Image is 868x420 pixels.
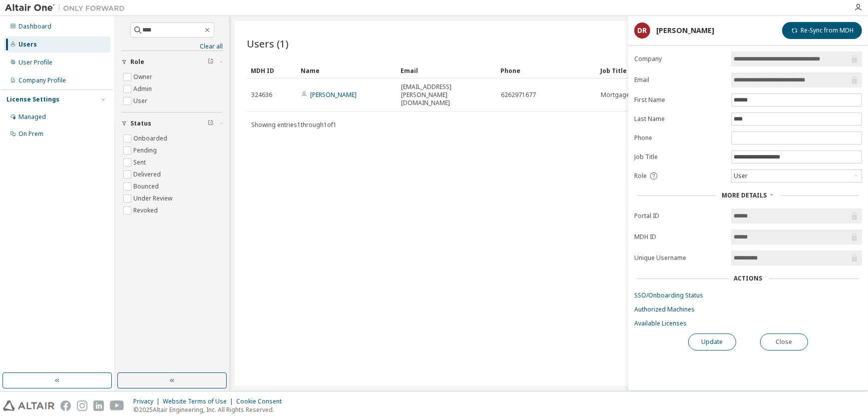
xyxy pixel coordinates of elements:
span: More Details [722,191,767,199]
span: 324636 [251,91,272,99]
div: Phone [500,62,592,78]
label: First Name [634,96,725,104]
span: Role [130,58,144,66]
label: Pending [133,144,159,156]
div: MDH ID [251,62,293,78]
div: User [732,170,862,182]
img: instagram.svg [77,400,87,411]
a: Authorized Machines [634,305,862,313]
span: 6262971677 [501,91,536,99]
div: Privacy [133,397,163,405]
div: On Prem [18,130,43,138]
label: Last Name [634,115,725,123]
a: [PERSON_NAME] [310,90,357,99]
label: Under Review [133,192,174,204]
div: Name [301,62,393,78]
label: Portal ID [634,212,725,220]
span: Status [130,119,151,127]
span: Clear filter [208,119,214,127]
div: User [732,170,749,181]
span: [EMAIL_ADDRESS][PERSON_NAME][DOMAIN_NAME] [401,83,492,107]
div: User Profile [18,58,52,66]
label: Admin [133,83,154,95]
button: Status [121,112,223,134]
button: Re-Sync from MDH [782,22,862,39]
img: linkedin.svg [93,400,104,411]
div: Company Profile [18,76,66,84]
label: Company [634,55,725,63]
label: Job Title [634,153,725,161]
div: DR [634,22,650,38]
img: facebook.svg [60,400,71,411]
div: Email [401,62,492,78]
label: Phone [634,134,725,142]
span: Users (1) [247,36,289,50]
label: Sent [133,156,148,168]
span: Clear filter [208,58,214,66]
label: Delivered [133,168,163,180]
div: Job Title [600,62,692,78]
img: altair_logo.svg [3,400,54,411]
a: Clear all [121,42,223,50]
img: Altair One [5,3,130,13]
img: youtube.svg [110,400,124,411]
span: Role [634,172,647,180]
span: Showing entries 1 through 1 of 1 [251,120,337,129]
label: Revoked [133,204,160,216]
label: Email [634,76,725,84]
div: Actions [734,274,763,282]
div: [PERSON_NAME] [656,26,714,34]
div: License Settings [6,95,59,103]
a: SSO/Onboarding Status [634,291,862,299]
div: Dashboard [18,22,51,30]
div: Website Terms of Use [163,397,236,405]
div: Managed [18,113,46,121]
div: Cookie Consent [236,397,288,405]
label: Owner [133,71,154,83]
label: Unique Username [634,254,725,262]
button: Role [121,51,223,73]
p: © 2025 Altair Engineering, Inc. All Rights Reserved. [133,405,288,414]
label: User [133,95,149,107]
div: Users [18,40,37,48]
label: MDH ID [634,233,725,241]
button: Update [688,333,736,350]
a: Available Licenses [634,319,862,327]
span: Mortgage Specialist [601,91,659,99]
button: Close [760,333,808,350]
label: Onboarded [133,132,169,144]
label: Bounced [133,180,161,192]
